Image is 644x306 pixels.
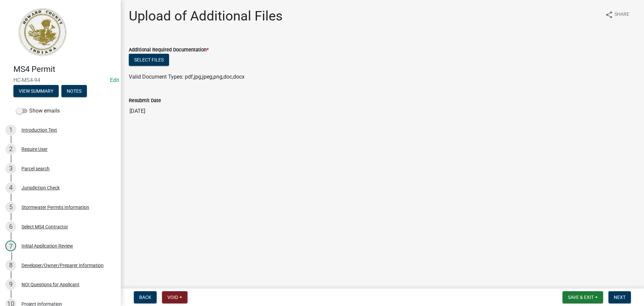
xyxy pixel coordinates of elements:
div: Introduction Text [21,128,57,132]
button: Next [608,291,631,303]
img: Howard County, Indiana [13,7,71,57]
span: Valid Document Types: pdf,jpg,jpeg,png,doc,docx [129,74,245,80]
div: Parcel search [21,166,50,171]
a: Edit [110,77,119,83]
span: HC-MS4-94 [13,77,107,83]
div: Select MS4 Contractor [21,224,68,229]
span: Share [614,11,629,19]
div: Require User [21,147,48,151]
span: Save & Exit [568,295,594,300]
button: Back [134,291,157,303]
span: Next [614,295,626,300]
button: View Summary [13,85,59,97]
div: 6 [5,221,16,232]
div: 7 [5,241,16,251]
div: Developer/Owner/Preparer Information [21,263,104,268]
div: NOI Questions for Applicant [21,282,79,287]
div: 9 [5,279,16,290]
button: Void [162,291,187,303]
div: 4 [5,182,16,193]
button: Select files [129,54,169,66]
button: Notes [61,85,87,97]
i: share [605,11,613,19]
label: Additional Required Documentation [129,48,209,52]
span: Void [167,295,178,300]
div: Stormwater Permits Information [21,205,89,210]
div: 5 [5,202,16,213]
div: Jurisdiction Check [21,185,60,190]
span: Back [139,295,151,300]
wm-modal-confirm: Edit Application Number [110,77,119,83]
label: Resubmit Date [129,98,161,103]
label: Show emails [16,107,60,115]
h4: MS4 Permit [13,64,115,74]
h1: Upload of Additional Files [129,8,283,24]
div: 2 [5,144,16,155]
div: 3 [5,163,16,174]
div: 8 [5,260,16,271]
wm-modal-confirm: Notes [61,89,87,94]
button: shareShare [600,8,635,21]
wm-modal-confirm: Summary [13,89,59,94]
div: Initial Application Review [21,244,73,248]
div: 1 [5,125,16,135]
button: Save & Exit [562,291,603,303]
